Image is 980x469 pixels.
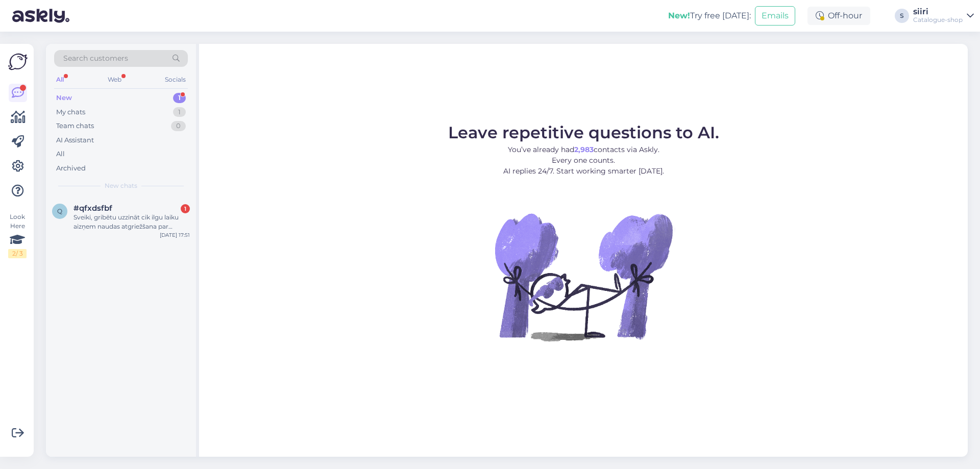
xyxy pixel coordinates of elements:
div: New [56,93,72,103]
b: 2,983 [574,145,594,154]
span: New chats [105,181,137,190]
div: 1 [173,107,186,117]
span: Leave repetitive questions to AI. [448,122,719,142]
img: Askly Logo [8,52,28,71]
div: Try free [DATE]: [668,10,751,22]
img: No Chat active [492,185,675,368]
div: 1 [173,93,186,103]
div: All [56,149,65,159]
div: Team chats [56,121,94,131]
span: Search customers [63,53,128,64]
span: #qfxdsfbf [73,204,112,213]
div: 1 [181,204,190,213]
div: Look Here [8,212,27,258]
a: siiriCatalogue-shop [913,8,974,24]
div: AI Assistant [56,135,94,145]
div: Archived [56,163,86,174]
div: Socials [163,73,188,86]
span: q [57,207,62,215]
div: Sveiki, gribētu uzzināt cik ilgu laiku aizņem naudas atgriežšana par atgriezto preci [73,213,190,231]
button: Emails [755,6,795,26]
div: Off-hour [807,7,870,25]
b: New! [668,11,690,20]
div: My chats [56,107,85,117]
div: All [54,73,66,86]
div: S [895,9,909,23]
div: 2 / 3 [8,249,27,258]
div: Catalogue-shop [913,16,963,24]
div: siiri [913,8,963,16]
div: 0 [171,121,186,131]
div: [DATE] 17:51 [160,231,190,239]
div: Web [106,73,124,86]
p: You’ve already had contacts via Askly. Every one counts. AI replies 24/7. Start working smarter [... [448,144,719,177]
